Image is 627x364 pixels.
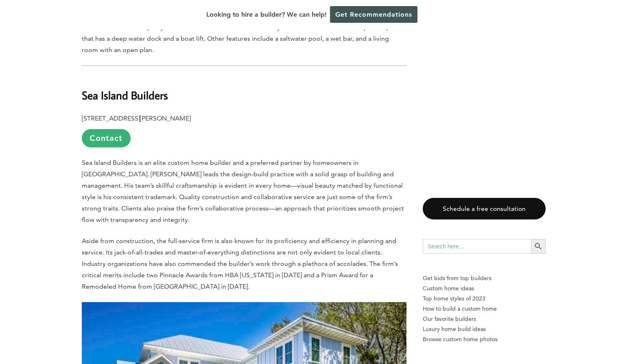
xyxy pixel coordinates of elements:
b: [STREET_ADDRESS][PERSON_NAME] [82,114,191,122]
iframe: Drift Widget Chat Controller [471,305,617,354]
b: Sea Island Builders [82,88,168,102]
a: Schedule a free consultation [423,198,546,219]
span: Aside from construction, the full-service firm is also known for its proficiency and efficiency i... [82,237,398,290]
svg: Search [534,242,543,251]
a: Top home styles of 2023 [423,294,546,304]
a: Contact [82,129,131,147]
input: Search here... [423,239,531,254]
span: Sea Island Builders is an elite custom home builder and a preferred partner by homeowners in [GEO... [82,159,404,224]
a: Luxury home build ideas [423,324,546,334]
p: Get bids from top builders [423,273,546,283]
a: Our favorite builders [423,314,546,324]
a: How to build a custom home [423,304,546,314]
a: Browse custom home photos [423,334,546,344]
a: Get Recommendations [330,6,417,23]
a: Custom home ideas [423,283,546,294]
